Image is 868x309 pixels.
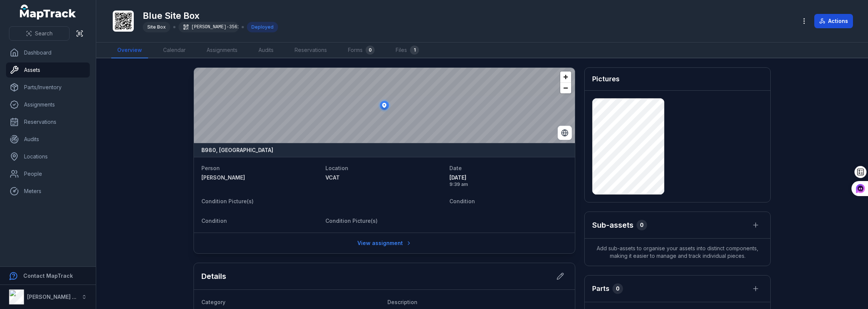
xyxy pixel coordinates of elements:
[201,218,227,224] span: Condition
[366,46,375,55] div: 0
[201,165,220,171] span: Person
[201,43,243,58] a: Assignments
[289,43,333,58] a: Reservations
[6,184,90,199] a: Meters
[449,198,475,204] span: Condition
[325,165,348,171] span: Location
[325,218,378,224] span: Condition Picture(s)
[449,181,567,187] span: 9:39 am
[178,22,239,32] div: [PERSON_NAME]-3561
[612,283,623,294] div: 0
[9,26,70,41] button: Search
[20,5,76,20] a: MapTrack
[342,43,381,58] a: Forms0
[592,220,634,230] h2: Sub-assets
[253,43,280,58] a: Audits
[560,72,571,82] button: Zoom in
[390,43,425,58] a: Files1
[201,299,225,305] span: Category
[6,166,90,181] a: People
[410,46,419,55] div: 1
[201,146,273,154] strong: B980, [GEOGRAPHIC_DATA]
[111,43,148,58] a: Overview
[352,236,417,250] a: View assignment
[6,80,90,95] a: Parts/Inventory
[194,68,575,143] canvas: Map
[201,198,254,204] span: Condition Picture(s)
[592,74,620,84] h3: Pictures
[247,22,278,32] div: Deployed
[201,271,226,282] h2: Details
[6,132,90,147] a: Audits
[558,126,572,140] button: Switch to Satellite View
[637,220,647,230] div: 0
[27,294,79,300] strong: [PERSON_NAME] Air
[325,174,443,181] a: VCAT
[157,43,192,58] a: Calendar
[201,174,319,181] a: [PERSON_NAME]
[325,174,340,181] span: VCAT
[147,24,166,30] span: Site Box
[449,174,567,187] time: 9/23/2025, 9:39:40 AM
[449,174,567,181] span: [DATE]
[449,165,462,171] span: Date
[6,97,90,112] a: Assignments
[143,10,278,22] h1: Blue Site Box
[6,114,90,129] a: Reservations
[387,299,417,305] span: Description
[35,30,53,37] span: Search
[6,62,90,78] a: Assets
[23,272,73,279] strong: Contact MapTrack
[560,82,571,93] button: Zoom out
[585,239,770,266] span: Add sub-assets to organise your assets into distinct components, making it easier to manage and t...
[6,149,90,164] a: Locations
[814,14,853,28] button: Actions
[6,45,90,60] a: Dashboard
[592,283,609,294] h3: Parts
